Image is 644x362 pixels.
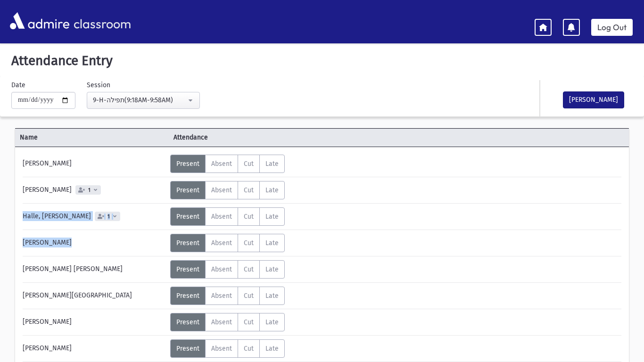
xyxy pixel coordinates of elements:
[18,155,170,173] div: [PERSON_NAME]
[170,339,285,358] div: AttTypes
[244,213,254,221] span: Cut
[87,92,200,109] button: 9-H-תפילה(9:18AM-9:58AM)
[93,95,186,105] div: 9-H-תפילה(9:18AM-9:58AM)
[15,132,169,142] span: Name
[18,207,170,226] div: Halle, [PERSON_NAME]
[265,160,279,168] span: Late
[8,53,636,69] h5: Attendance Entry
[265,213,279,221] span: Late
[18,234,170,252] div: [PERSON_NAME]
[170,287,285,305] div: AttTypes
[244,160,254,168] span: Cut
[211,265,232,273] span: Absent
[244,265,254,273] span: Cut
[176,265,199,273] span: Present
[211,186,232,194] span: Absent
[265,292,279,300] span: Late
[18,313,170,331] div: [PERSON_NAME]
[265,265,279,273] span: Late
[244,239,254,247] span: Cut
[87,80,110,90] label: Session
[18,339,170,358] div: [PERSON_NAME]
[170,207,285,226] div: AttTypes
[211,213,232,221] span: Absent
[176,213,199,221] span: Present
[211,345,232,353] span: Absent
[170,155,285,173] div: AttTypes
[170,181,285,199] div: AttTypes
[72,8,131,33] span: classroom
[244,292,254,300] span: Cut
[265,239,279,247] span: Late
[176,318,199,326] span: Present
[211,292,232,300] span: Absent
[176,239,199,247] span: Present
[591,19,633,36] a: Log Out
[265,318,279,326] span: Late
[170,313,285,331] div: AttTypes
[18,287,170,305] div: [PERSON_NAME][GEOGRAPHIC_DATA]
[106,214,112,220] span: 1
[8,10,72,32] img: AdmirePro
[169,132,322,142] span: Attendance
[265,186,279,194] span: Late
[170,234,285,252] div: AttTypes
[176,292,199,300] span: Present
[176,345,199,353] span: Present
[244,318,254,326] span: Cut
[18,260,170,279] div: [PERSON_NAME] [PERSON_NAME]
[176,186,199,194] span: Present
[176,160,199,168] span: Present
[244,345,254,353] span: Cut
[18,181,170,199] div: [PERSON_NAME]
[563,91,624,108] button: [PERSON_NAME]
[211,160,232,168] span: Absent
[211,318,232,326] span: Absent
[170,260,285,279] div: AttTypes
[86,187,92,193] span: 1
[11,80,25,90] label: Date
[211,239,232,247] span: Absent
[244,186,254,194] span: Cut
